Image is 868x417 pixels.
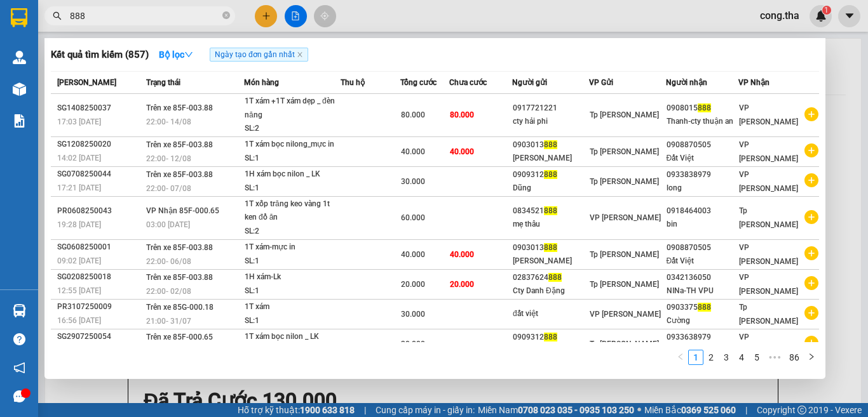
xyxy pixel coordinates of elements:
[146,220,190,229] span: 03:00 [DATE]
[245,122,340,136] div: SL: 2
[673,350,688,365] button: left
[57,138,142,151] div: SG1208250020
[808,353,815,361] span: right
[667,255,738,268] div: Đất Việt
[764,350,785,365] span: •••
[589,78,613,87] span: VP Gửi
[245,138,340,152] div: 1T xám bọc nilong_mực in
[245,152,340,166] div: SL: 1
[804,336,818,350] span: plus-circle
[401,340,425,348] span: 30.000
[513,331,588,344] div: 0909312
[57,256,101,265] span: 09:02 [DATE]
[667,138,738,152] div: 0908870505
[513,218,588,231] div: mẹ thâu
[719,350,734,365] li: 3
[245,330,340,344] div: 1T xám bọc nilon _ LK
[450,147,474,156] span: 40.000
[719,350,733,364] a: 3
[667,168,738,182] div: 0933838979
[513,284,588,298] div: Cty Danh Đặng
[804,350,819,365] li: Next Page
[739,303,798,326] span: Tp [PERSON_NAME]
[544,170,557,179] span: 888
[590,177,659,186] span: Tp [PERSON_NAME]
[245,182,340,195] div: SL: 1
[57,300,142,314] div: PR3107250009
[401,280,425,289] span: 20.000
[244,78,279,87] span: Món hàng
[11,8,27,27] img: logo-vxr
[804,350,819,365] button: right
[57,102,142,115] div: SG1408250037
[13,362,25,374] span: notification
[146,117,191,126] span: 22:00 - 14/08
[222,10,230,22] span: close-circle
[735,350,749,364] a: 4
[750,350,764,364] a: 5
[13,114,26,128] img: solution-icon
[13,333,25,345] span: question-circle
[70,9,220,23] input: Tìm tên, số ĐT hoặc mã đơn
[13,390,25,402] span: message
[146,140,213,149] span: Trên xe 85F-003.88
[401,310,425,319] span: 30.000
[210,48,308,62] span: Ngày tạo đơn gần nhất
[739,140,798,163] span: VP [PERSON_NAME]
[222,11,230,19] span: close-circle
[513,152,588,165] div: [PERSON_NAME]
[513,271,588,284] div: 02837624
[57,168,142,181] div: SG0708250044
[667,284,738,298] div: NINa-TH VPU
[57,220,101,229] span: 19:28 [DATE]
[57,117,101,126] span: 17:03 [DATE]
[544,243,557,252] span: 888
[13,304,26,317] img: warehouse-icon
[13,51,26,64] img: warehouse-icon
[146,154,191,163] span: 22:00 - 12/08
[57,241,142,254] div: SG0608250001
[804,276,818,290] span: plus-circle
[667,331,738,344] div: 0933638979
[341,78,365,87] span: Thu hộ
[513,182,588,195] div: Dũng
[739,103,798,126] span: VP [PERSON_NAME]
[513,138,588,152] div: 0903013
[57,286,101,295] span: 12:55 [DATE]
[159,50,193,60] strong: Bộ lọc
[698,103,711,112] span: 888
[146,303,214,312] span: Trên xe 85G-000.18
[57,270,142,284] div: SG0208250018
[667,182,738,195] div: long
[544,140,557,149] span: 888
[590,147,659,156] span: Tp [PERSON_NAME]
[400,78,437,87] span: Tổng cước
[450,280,474,289] span: 20.000
[698,303,711,312] span: 888
[146,206,219,215] span: VP Nhận 85F-000.65
[146,103,213,112] span: Trên xe 85F-003.88
[513,204,588,218] div: 0834521
[13,83,26,96] img: warehouse-icon
[245,95,340,122] div: 1T xám +1T xám dẹp _ đèn năng
[739,333,798,355] span: VP [PERSON_NAME]
[667,115,738,128] div: Thanh-cty thuận an
[590,340,659,348] span: Tp [PERSON_NAME]
[513,241,588,255] div: 0903013
[667,102,738,115] div: 0908015
[739,273,798,296] span: VP [PERSON_NAME]
[804,306,818,320] span: plus-circle
[53,11,62,20] span: search
[401,147,425,156] span: 40.000
[245,197,340,225] div: 1T xốp trăng keo vàng 1t ken đồ ăn
[513,168,588,182] div: 0909312
[548,273,562,282] span: 888
[146,243,213,252] span: Trên xe 85F-003.88
[689,350,703,364] a: 1
[544,333,557,341] span: 888
[146,184,191,193] span: 22:00 - 07/08
[245,225,340,239] div: SL: 2
[297,51,303,58] span: close
[590,310,661,319] span: VP [PERSON_NAME]
[804,173,818,187] span: plus-circle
